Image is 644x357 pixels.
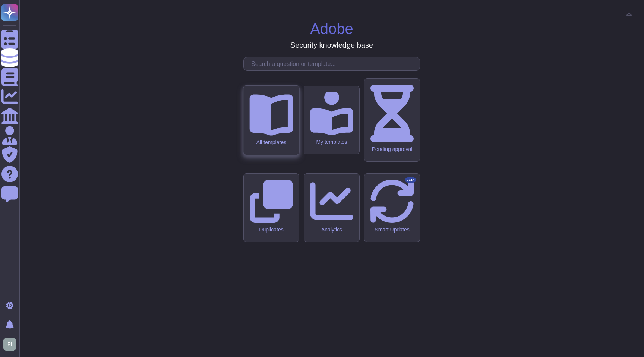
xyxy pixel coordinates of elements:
div: My templates [310,139,353,145]
h3: Security knowledge base [290,41,373,50]
h1: Adobe [310,20,353,38]
div: Analytics [310,227,353,233]
div: Pending approval [370,146,414,152]
div: BETA [405,177,416,183]
button: user [1,336,22,353]
div: Duplicates [250,227,293,233]
img: user [3,338,16,351]
div: All templates [249,139,293,145]
div: Smart Updates [370,227,414,233]
input: Search a question or template... [247,57,420,70]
